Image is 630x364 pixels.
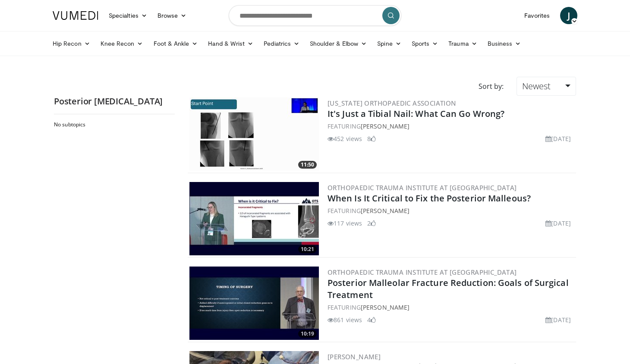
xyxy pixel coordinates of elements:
[482,35,526,52] a: Business
[328,99,457,107] a: [US_STATE] Orthopaedic Association
[53,11,98,20] img: VuMedi Logo
[328,352,381,361] a: [PERSON_NAME]
[472,77,510,96] div: Sort by:
[328,206,574,215] div: FEATURING
[95,35,148,52] a: Knee Recon
[298,330,317,338] span: 10:19
[545,315,571,324] li: [DATE]
[189,267,319,340] img: cf72a586-16a6-4fdb-847e-dce2527ec815.300x170_q85_crop-smart_upscale.jpg
[298,161,317,169] span: 11:50
[406,35,444,52] a: Sports
[47,35,95,52] a: Hip Recon
[361,303,409,311] a: [PERSON_NAME]
[545,134,571,143] li: [DATE]
[189,182,319,255] img: 7183834f-af97-44c7-9498-336b95e3b6e8.300x170_q85_crop-smart_upscale.jpg
[519,7,555,24] a: Favorites
[189,97,319,171] a: 11:50
[443,35,482,52] a: Trauma
[522,80,551,92] span: Newest
[305,35,372,52] a: Shoulder & Elbow
[152,7,192,24] a: Browse
[372,35,406,52] a: Spine
[328,268,517,276] a: Orthopaedic Trauma Institute at [GEOGRAPHIC_DATA]
[328,277,569,301] a: Posterior Malleolar Fracture Reduction: Goals of Surgical Treatment
[328,315,362,324] li: 861 views
[361,207,409,215] a: [PERSON_NAME]
[328,108,504,119] a: It's Just a Tibial Nail: What Can Go Wrong?
[258,35,305,52] a: Pediatrics
[328,192,531,204] a: When Is It Critical to Fix the Posterior Malleous?
[328,122,574,131] div: FEATURING
[361,122,409,130] a: [PERSON_NAME]
[189,182,319,255] a: 10:21
[298,245,317,253] span: 10:21
[54,96,175,107] h2: Posterior [MEDICAL_DATA]
[328,219,362,228] li: 117 views
[328,183,517,192] a: Orthopaedic Trauma Institute at [GEOGRAPHIC_DATA]
[203,35,258,52] a: Hand & Wrist
[54,121,173,128] h2: No subtopics
[189,267,319,340] a: 10:19
[189,97,319,171] img: 99690f89-528c-4de4-a128-7fdf53bf0c9a.300x170_q85_crop-smart_upscale.jpg
[560,7,577,24] a: J
[545,219,571,228] li: [DATE]
[517,77,576,96] a: Newest
[328,134,362,143] li: 452 views
[367,219,376,228] li: 2
[148,35,203,52] a: Foot & Ankle
[367,315,376,324] li: 4
[367,134,376,143] li: 8
[328,303,574,312] div: FEATURING
[104,7,152,24] a: Specialties
[229,5,401,26] input: Search topics, interventions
